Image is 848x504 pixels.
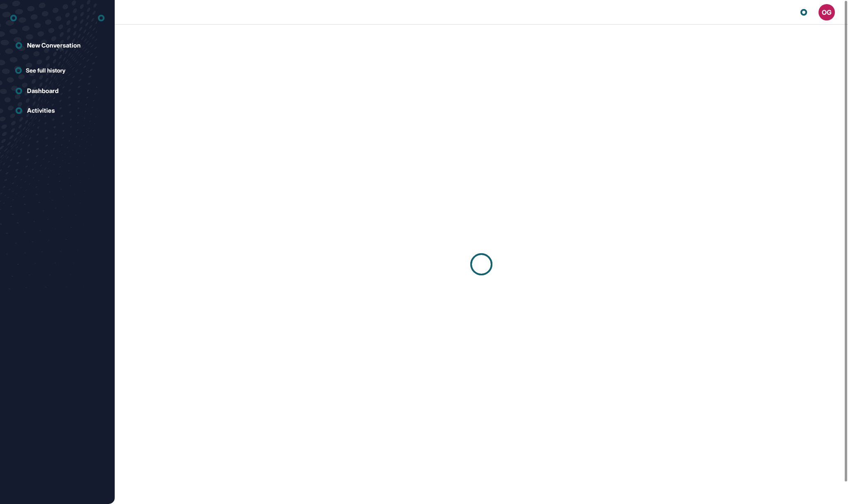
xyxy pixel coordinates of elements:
div: New Conversation [27,42,81,49]
div: Activities [27,107,55,114]
button: OG [819,4,835,20]
a: See full history [15,66,104,75]
div: Dashboard [27,87,59,95]
span: See full history [26,66,66,75]
div: entrapeer-logo [10,11,17,25]
a: New Conversation [10,37,104,54]
a: Activities [10,102,104,119]
a: Dashboard [10,83,104,99]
